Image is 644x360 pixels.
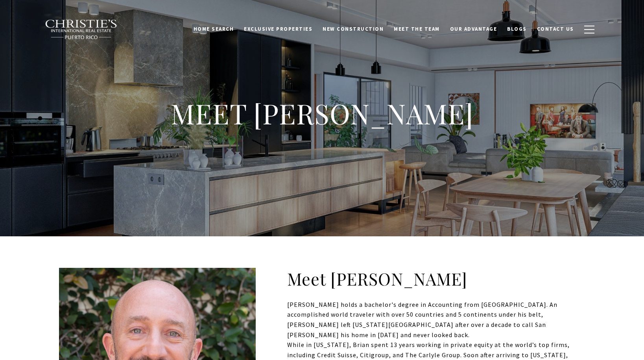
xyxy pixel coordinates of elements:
span: Contact Us [537,26,574,32]
span: Exclusive Properties [244,26,312,32]
a: Exclusive Properties [239,22,317,37]
span: New Construction [323,26,384,32]
a: Our Advantage [445,22,502,37]
a: Meet the Team [389,22,445,37]
span: Blogs [507,26,527,32]
img: Christie's International Real Estate black text logo [45,19,118,40]
a: New Construction [317,22,389,37]
a: Home Search [188,22,239,37]
span: Our Advantage [450,26,497,32]
h1: MEET [PERSON_NAME] [165,96,480,131]
a: Blogs [502,22,532,37]
h2: Meet [PERSON_NAME] [59,268,585,290]
p: [PERSON_NAME] holds a bachelor's degree in Accounting from [GEOGRAPHIC_DATA]. An accomplished wor... [59,300,585,340]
